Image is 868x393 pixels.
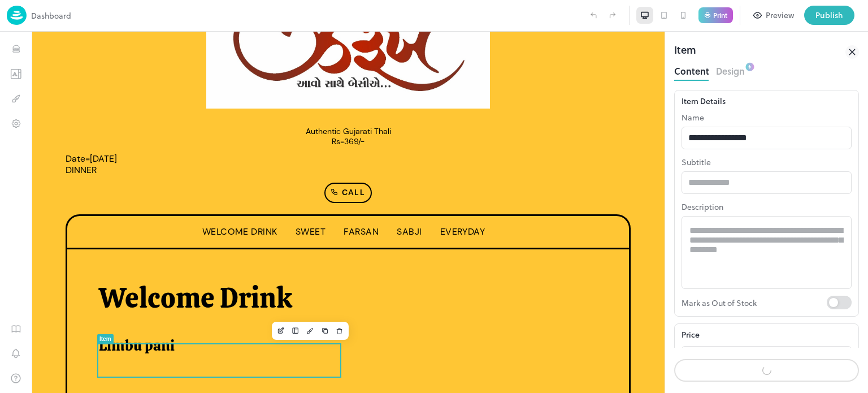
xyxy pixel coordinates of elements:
[674,62,709,77] button: Content
[682,201,852,213] p: Description
[682,95,852,107] div: Item Details
[682,329,700,340] p: Price
[603,6,622,25] label: Redo (Ctrl + Y)
[301,292,315,306] button: Delete
[31,10,71,21] p: Dashboard
[674,42,696,62] div: Item
[242,292,257,306] button: Edit
[365,194,390,206] span: Sabji
[271,292,286,306] button: Design
[68,304,80,310] div: Item
[257,292,271,306] button: Layout
[747,6,801,25] button: Preview
[67,249,572,284] p: Welcome Drink
[297,154,333,168] p: Call
[716,62,745,77] button: Design
[713,12,727,19] p: Print
[171,194,246,206] span: Welcome Drink
[312,194,347,206] span: Farsan
[682,111,852,123] p: Name
[682,296,827,309] p: Mark as Out of Stock
[34,121,85,144] span: Date=[DATE] DINNER
[7,6,27,25] img: logo-86c26b7e.jpg
[264,194,294,206] span: Sweet
[34,95,599,115] h1: Authentic Gujarati Thali Rs=369/-
[804,6,854,25] button: Publish
[409,194,454,206] span: Everyday
[286,292,301,306] button: Duplicate
[293,151,340,171] a: Call
[815,9,843,21] div: Publish
[67,305,143,323] span: Limbu pani
[440,174,553,286] img: 17188790099189qxl2auw81m.png%3Ft%3D1718879001406
[766,9,794,21] div: Preview
[584,6,603,25] label: Undo (Ctrl + Z)
[682,156,852,168] p: Subtitle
